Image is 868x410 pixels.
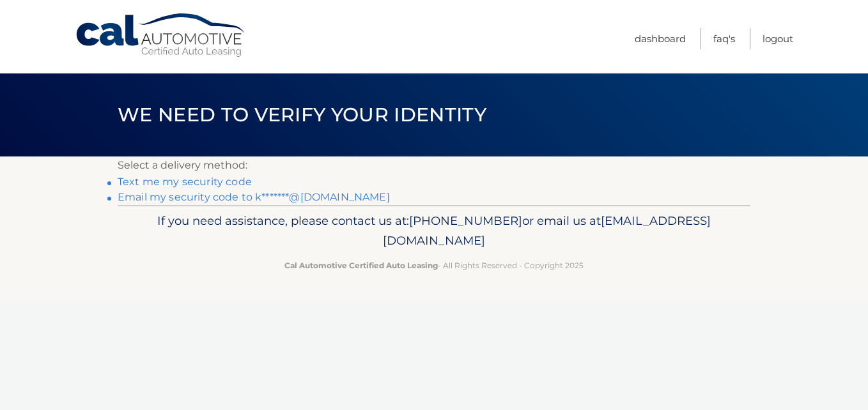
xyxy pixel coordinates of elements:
p: If you need assistance, please contact us at: or email us at [126,211,742,252]
a: Dashboard [635,28,686,49]
a: Text me my security code [118,176,252,188]
strong: Cal Automotive Certified Auto Leasing [284,261,438,270]
a: Email my security code to k*******@[DOMAIN_NAME] [118,191,390,203]
p: Select a delivery method: [118,156,750,174]
a: Logout [763,28,793,49]
span: [PHONE_NUMBER] [409,213,522,228]
a: Cal Automotive [75,13,247,58]
span: We need to verify your identity [118,103,486,126]
p: - All Rights Reserved - Copyright 2025 [126,259,742,272]
a: FAQ's [713,28,735,49]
